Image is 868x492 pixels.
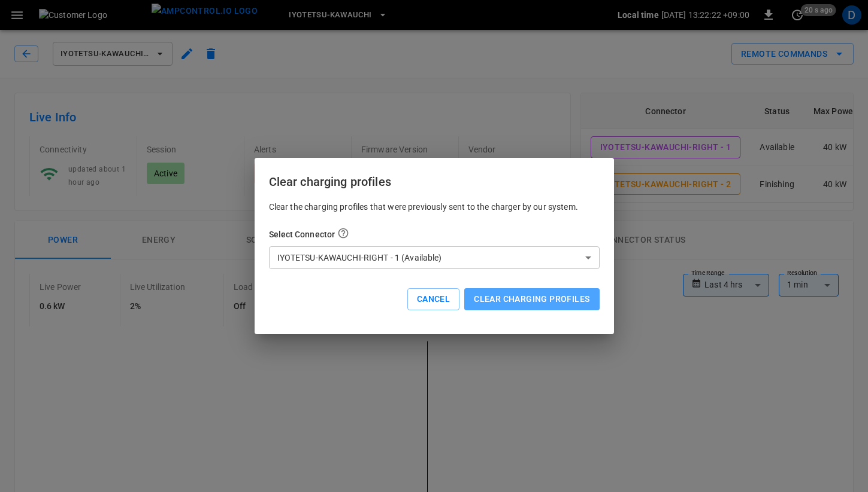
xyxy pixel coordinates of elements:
div: IYOTETSU-KAWAUCHI-RIGHT - 1 (Available) [269,246,600,269]
button: Clear charging profiles [464,288,599,310]
button: Cancel [407,288,459,310]
p: Clear the charging profiles that were previously sent to the charger by our system. [269,201,600,213]
h6: Clear charging profiles [269,172,600,191]
h6: Select Connector [269,227,600,242]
